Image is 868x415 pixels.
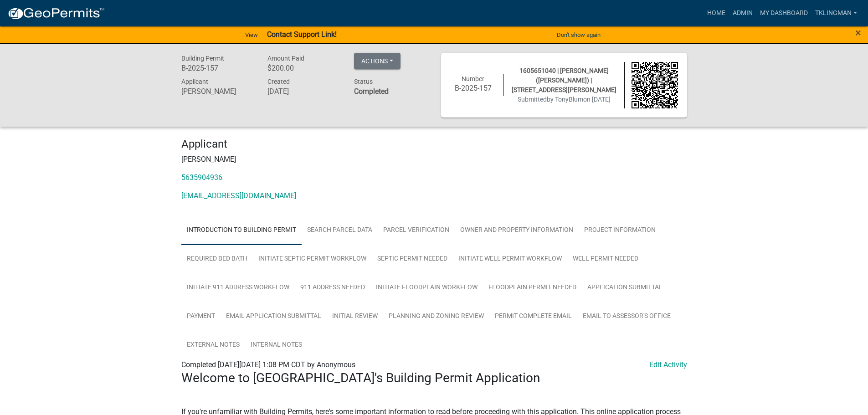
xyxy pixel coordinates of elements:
a: 911 Address Needed [295,273,370,302]
a: Email to Assessor's Office [577,302,676,331]
a: tklingman [812,5,861,22]
a: Home [704,5,729,22]
a: Initiate 911 Address Workflow [181,273,295,302]
a: Edit Activity [649,359,687,370]
a: [EMAIL_ADDRESS][DOMAIN_NAME] [181,191,296,200]
a: Introduction to Building Permit [181,216,302,245]
a: Septic Permit Needed [372,245,453,274]
a: Initial Review [327,302,383,331]
span: Building Permit [181,55,224,62]
a: Internal Notes [245,331,308,360]
h3: Welcome to [GEOGRAPHIC_DATA]'s Building Permit Application [181,370,687,386]
button: Don't show again [553,27,604,42]
span: Amount Paid [267,55,304,62]
h6: B-2025-157 [181,64,254,72]
span: Status [354,78,373,85]
a: External Notes [181,331,245,360]
a: Permit Complete Email [489,302,577,331]
img: QR code [632,62,678,108]
h6: $200.00 [267,64,340,72]
a: Initiate Well Permit Workflow [453,245,567,274]
a: Parcel Verification [378,216,455,245]
a: View [241,27,262,42]
button: Close [855,27,861,38]
a: My Dashboard [756,5,812,22]
span: × [855,26,861,39]
a: Initiate Floodplain Workflow [370,273,483,302]
a: Required Bed Bath [181,245,253,274]
span: by TonyBlum [547,96,583,103]
a: Project Information [579,216,661,245]
a: Planning and Zoning Review [383,302,489,331]
a: Email Application Submittal [221,302,327,331]
span: Completed [DATE][DATE] 1:08 PM CDT by Anonymous [181,360,355,369]
span: Applicant [181,78,208,85]
p: [PERSON_NAME] [181,154,687,165]
h6: [PERSON_NAME] [181,87,254,96]
a: Initiate Septic Permit Workflow [253,245,372,274]
span: Created [267,78,290,85]
a: Application Submittal [582,273,668,302]
a: Floodplain Permit Needed [483,273,582,302]
a: 5635904936 [181,173,222,182]
button: Actions [354,53,401,69]
a: Payment [181,302,221,331]
strong: Completed [354,87,389,96]
a: Owner and Property Information [455,216,579,245]
h6: B-2025-157 [450,84,497,92]
span: Submitted on [DATE] [518,96,611,103]
span: Number [462,75,484,82]
h6: [DATE] [267,87,340,96]
a: Well Permit Needed [567,245,644,274]
strong: Contact Support Link! [267,30,337,39]
span: 1605651040 | [PERSON_NAME] ([PERSON_NAME]) | [STREET_ADDRESS][PERSON_NAME] [512,67,616,93]
h4: Applicant [181,138,687,151]
a: Search Parcel Data [302,216,378,245]
a: Admin [729,5,756,22]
